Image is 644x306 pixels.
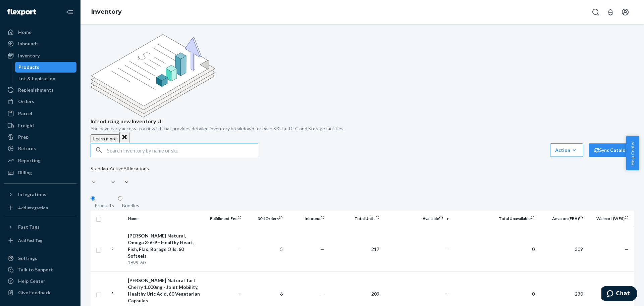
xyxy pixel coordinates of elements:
[371,246,379,252] span: 217
[4,96,76,107] a: Orders
[18,224,40,230] div: Fast Tags
[4,287,76,298] button: Give Feedback
[619,5,632,19] button: Open account menu
[18,75,55,82] div: Lot & Expiration
[91,196,95,201] input: Products
[537,227,586,271] td: 309
[555,147,578,154] div: Action
[18,278,45,285] div: Help Center
[18,98,34,105] div: Orders
[244,227,285,271] td: 5
[4,253,76,264] a: Settings
[586,211,634,227] th: Walmart (WFS)
[122,202,139,209] div: Bundles
[107,143,258,157] input: Search inventory by name or sku
[327,211,382,227] th: Total Units
[4,38,76,49] a: Inbounds
[385,244,448,251] p: ...
[110,165,123,172] div: Active
[382,211,451,227] th: Available
[125,211,203,227] th: Name
[537,211,586,227] th: Amazon (FBA)
[123,172,124,179] input: All locations
[18,255,37,262] div: Settings
[4,203,76,213] a: Add Integration
[320,291,324,297] span: —
[86,2,127,22] ol: breadcrumbs
[18,40,39,47] div: Inbounds
[4,120,76,131] a: Freight
[91,125,634,132] p: You have early access to a new UI that provides detailed inventory breakdown for each SKU at DTC ...
[532,291,535,297] span: 0
[4,85,76,95] a: Replenishments
[532,246,535,252] span: 0
[91,8,122,15] a: Inventory
[18,266,53,273] div: Talk to Support
[4,222,76,232] button: Fast Tags
[18,52,40,59] div: Inventory
[4,276,76,287] a: Help Center
[91,172,91,179] input: Standard
[18,145,36,152] div: Returns
[15,73,77,84] a: Lot & Expiration
[91,118,634,125] p: Introducing new Inventory UI
[4,50,76,61] a: Inventory
[128,259,200,266] div: 1699-60
[18,87,54,93] div: Replenishments
[626,136,639,170] button: Help Center
[18,169,32,176] div: Billing
[4,167,76,178] a: Billing
[285,211,327,227] th: Inbound
[385,289,448,296] p: ...
[589,143,634,157] button: Sync Catalog
[91,34,215,118] img: new-reports-banner-icon.82668bd98b6a51aee86340f2a7b77ae3.png
[4,132,76,142] a: Prep
[18,64,39,71] div: Products
[18,205,48,211] div: Add Integration
[4,27,76,38] a: Home
[128,232,200,259] div: [PERSON_NAME] Natural, Omega 3-6-9 - Healthy Heart, Fish, Flax, Borage Oils, 60 Softgels
[320,246,324,252] span: —
[4,235,76,246] a: Add Fast Tag
[625,246,629,252] span: —
[7,9,36,15] img: Flexport logo
[118,196,122,201] input: Bundles
[18,191,46,198] div: Integrations
[18,29,32,36] div: Home
[63,5,76,19] button: Close Navigation
[589,5,602,19] button: Open Search Box
[205,244,241,251] p: ...
[4,264,76,275] button: Talk to Support
[18,237,42,243] div: Add Fast Tag
[18,134,29,140] div: Prep
[18,110,32,117] div: Parcel
[451,211,537,227] th: Total Unavailable
[4,155,76,166] a: Reporting
[4,108,76,119] a: Parcel
[4,143,76,154] a: Returns
[123,165,149,172] div: All locations
[18,289,51,296] div: Give Feedback
[18,157,41,164] div: Reporting
[203,211,244,227] th: Fulfillment Fee
[119,132,129,143] button: Close
[91,165,110,172] div: Standard
[95,202,114,209] div: Products
[550,143,583,157] button: Action
[110,172,110,179] input: Active
[601,286,637,303] iframe: Opens a widget where you can chat to one of our agents
[18,122,35,129] div: Freight
[371,291,379,297] span: 209
[15,62,77,73] a: Products
[4,189,76,200] button: Integrations
[205,289,241,296] p: ...
[244,211,285,227] th: 30d Orders
[128,277,200,304] div: [PERSON_NAME] Natural Tart Cherry 1,000mg - Joint Mobility, Healthy Uric Acid, 60 Vegetarian Caps...
[91,134,119,143] button: Learn more
[604,5,617,19] button: Open notifications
